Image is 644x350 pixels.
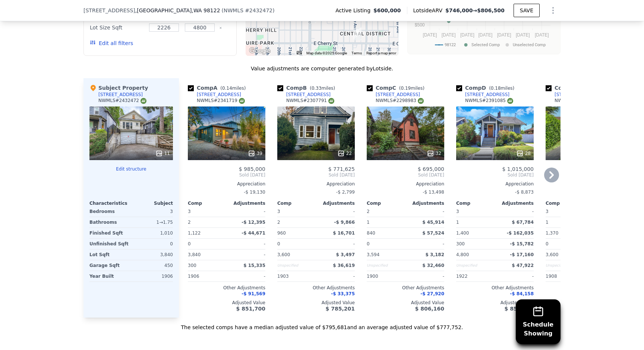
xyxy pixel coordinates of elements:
[367,172,444,178] span: Sold [DATE]
[456,84,517,92] div: Comp D
[456,252,469,257] span: 4,800
[427,150,441,157] div: 32
[497,32,511,38] text: [DATE]
[227,200,265,206] div: Adjustments
[247,46,272,56] a: Open this area in Google Maps (opens a new window)
[277,200,316,206] div: Comp
[456,260,493,271] div: Unspecified
[426,252,444,257] span: $ 3,182
[513,42,546,47] text: Unselected Comp
[337,150,352,157] div: 22
[516,150,531,157] div: 28
[228,206,265,217] div: -
[155,150,170,157] div: 11
[326,306,355,312] span: $ 785,201
[228,271,265,281] div: -
[228,239,265,249] div: -
[89,271,130,281] div: Year Built
[442,32,456,38] text: [DATE]
[413,7,445,14] span: Lotside ARV
[546,3,561,18] button: Show Options
[316,200,355,206] div: Adjustments
[131,200,173,206] div: Subject
[188,252,201,257] span: 3,840
[197,98,245,104] div: NWMLS # 2341719
[456,230,469,236] span: 1,400
[535,32,549,38] text: [DATE]
[239,166,265,172] span: $ 985,000
[277,172,355,178] span: Sold [DATE]
[507,230,534,236] span: -$ 162,035
[367,285,444,291] div: Other Adjustments
[241,291,265,296] span: -$ 91,569
[512,263,534,268] span: $ 47,922
[422,230,444,236] span: $ 57,524
[516,32,530,38] text: [DATE]
[333,230,355,236] span: $ 16,701
[415,22,425,28] text: $500
[456,271,493,281] div: 1922
[367,241,370,246] span: 0
[555,92,599,98] div: [STREET_ADDRESS]
[505,306,534,312] span: $ 851,571
[277,209,280,214] span: 3
[318,239,355,249] div: -
[367,230,375,236] span: 840
[336,252,355,257] span: $ 3,497
[407,271,444,281] div: -
[219,26,222,29] button: Clear
[188,271,225,281] div: 1906
[277,260,315,271] div: Unspecified
[456,172,534,178] span: Sold [DATE]
[546,217,583,227] div: 1
[297,51,302,54] button: Keyboard shortcuts
[277,300,355,306] div: Adjusted Value
[367,200,405,206] div: Comp
[328,166,355,172] span: $ 771,625
[241,220,265,225] span: -$ 12,395
[420,291,444,296] span: -$ 27,920
[277,217,315,227] div: 2
[286,98,334,104] div: NWMLS # 2307791
[318,206,355,217] div: -
[418,166,444,172] span: $ 695,000
[367,84,427,92] div: Comp C
[460,32,474,38] text: [DATE]
[445,7,473,13] span: $746,000
[456,285,534,291] div: Other Adjustments
[456,241,465,246] span: 300
[89,249,130,260] div: Lot Sqft
[367,209,370,214] span: 2
[188,172,265,178] span: Sold [DATE]
[512,220,534,225] span: $ 67,784
[98,98,146,104] div: NWMLS # 2432472
[334,220,355,225] span: -$ 9,866
[98,92,143,98] div: [STREET_ADDRESS]
[422,220,444,225] span: $ 45,914
[241,230,265,236] span: -$ 44,671
[307,86,338,91] span: ( miles)
[351,51,362,55] a: Terms (opens in new tab)
[546,84,603,92] div: Comp E
[188,92,241,98] a: [STREET_ADDRESS]
[188,200,227,206] div: Comp
[89,239,130,249] div: Unfinished Sqft
[188,263,196,268] span: 300
[546,209,549,214] span: 3
[222,7,275,14] div: ( )
[353,28,362,40] div: 706 27th Ave
[514,4,540,17] button: SAVE
[188,300,265,306] div: Adjusted Value
[335,7,373,14] span: Active Listing
[133,206,173,217] div: 3
[277,252,290,257] span: 3,600
[277,92,331,98] a: [STREET_ADDRESS]
[507,98,513,104] img: NWMLS Logo
[415,306,444,312] span: $ 806,160
[510,291,534,296] span: -$ 84,158
[89,217,130,227] div: Bathrooms
[277,84,338,92] div: Comp B
[133,271,173,281] div: 1906
[328,98,334,104] img: NWMLS Logo
[277,241,280,246] span: 0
